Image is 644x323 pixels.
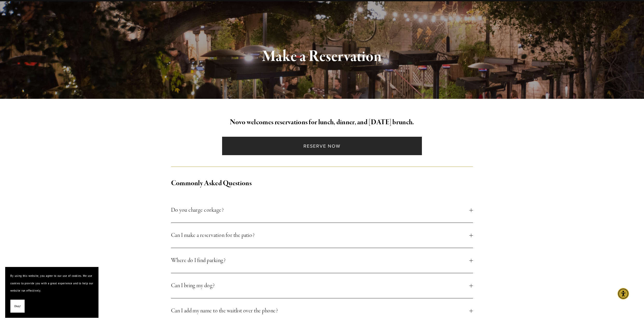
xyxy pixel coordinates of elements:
[618,288,629,299] div: Accessibility Menu
[171,256,470,265] span: Where do I find parking?
[171,198,473,223] button: Do you charge corkage?
[171,178,473,189] h2: Commonly Asked Questions
[171,281,470,290] span: Can I bring my dog?
[171,248,473,273] button: Where do I find parking?
[171,205,470,215] span: Do you charge corkage?
[222,137,422,155] a: Reserve Now
[5,267,98,318] section: Cookie banner
[10,300,25,313] button: Okay!
[10,272,93,294] p: By using this website, you agree to our use of cookies. We use cookies to provide you with a grea...
[171,306,470,315] span: Can I add my name to the waitlist over the phone?
[171,231,470,240] span: Can I make a reservation for the patio?
[171,117,473,128] h2: Novo welcomes reservations for lunch, dinner, and [DATE] brunch.
[171,223,473,248] button: Can I make a reservation for the patio?
[262,47,382,66] strong: Make a Reservation
[14,303,21,310] span: Okay!
[171,273,473,298] button: Can I bring my dog?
